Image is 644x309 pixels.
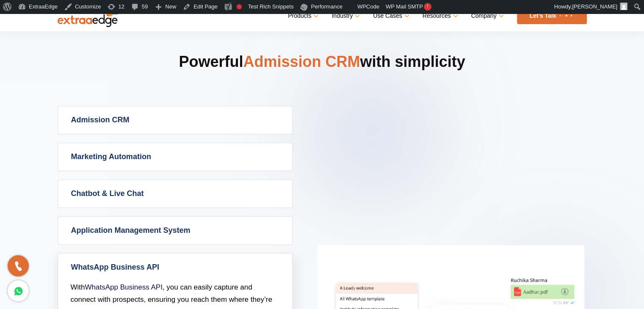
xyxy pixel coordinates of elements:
a: Marketing Automation [58,143,292,171]
span: Admission CRM [243,53,360,70]
a: Application Management System [58,217,292,244]
a: Chatbot & Live Chat [58,180,292,207]
h2: Powerful with simplicity [58,52,587,106]
a: Admission CRM [58,106,292,134]
a: Industry [332,10,358,22]
a: Company [471,10,502,22]
a: WhatsApp Business API [58,254,292,281]
span: [PERSON_NAME] [572,3,617,10]
a: Use Cases [373,10,407,22]
span: ! [424,3,431,11]
a: Products [288,10,317,22]
a: Resources [423,10,456,22]
a: WhatsApp Business API [85,283,163,291]
a: Let’s Talk [517,8,587,24]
